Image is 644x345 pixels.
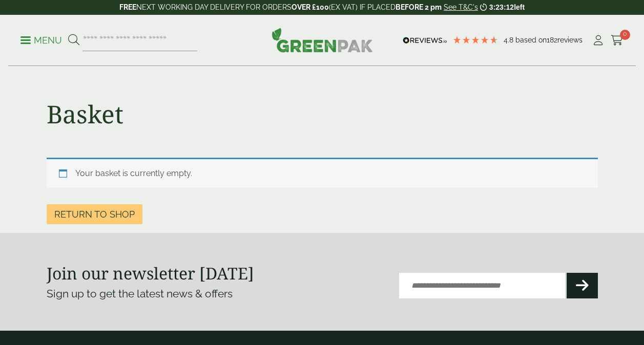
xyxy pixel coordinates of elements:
span: Based on [515,36,547,44]
span: 0 [620,30,630,40]
strong: BEFORE 2 pm [396,3,442,11]
h1: Basket [47,99,123,129]
a: 0 [611,33,624,48]
span: 3:23:12 [489,3,514,11]
p: Sign up to get the latest news & offers [47,286,295,302]
a: Menu [20,34,62,45]
span: left [514,3,525,11]
div: 4.79 Stars [452,35,498,45]
img: REVIEWS.io [403,37,447,44]
a: See T&C's [444,3,478,11]
span: reviews [557,36,583,44]
img: GreenPak Supplies [272,28,373,52]
p: Menu [20,34,62,47]
span: 4.8 [504,36,515,44]
a: Return to shop [47,204,142,224]
strong: Join our newsletter [DATE] [47,262,254,284]
strong: FREE [119,3,136,11]
span: 182 [547,36,557,44]
i: Cart [611,35,624,46]
strong: OVER £100 [292,3,329,11]
div: Your basket is currently empty. [47,158,598,188]
i: My Account [592,35,605,46]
